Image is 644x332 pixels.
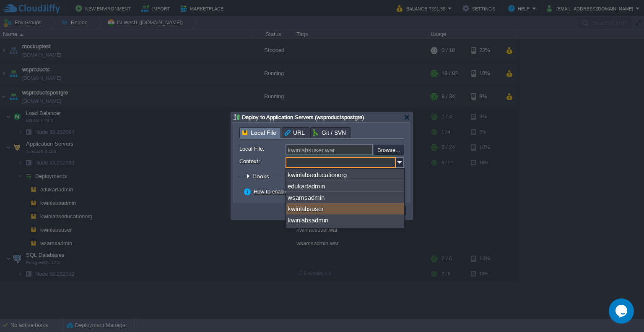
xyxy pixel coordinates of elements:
div: kwinlabsuser [286,203,404,214]
iframe: chat widget [609,298,636,324]
a: How to enable zero-downtime deployment [254,188,354,195]
span: Hooks [252,173,271,180]
div: kwinlabseducationorg [286,169,404,180]
span: Local File [242,128,276,138]
div: edukartadmin [286,180,404,192]
label: Local File: [239,144,285,153]
div: kwinlabsadmin [286,214,404,226]
div: wsamsadmin [286,192,404,203]
span: Deploy to Application Servers (wsproductspostgre) [242,114,364,120]
label: Context: [239,157,285,166]
span: Git / SVN [313,128,346,138]
span: URL [285,128,305,138]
